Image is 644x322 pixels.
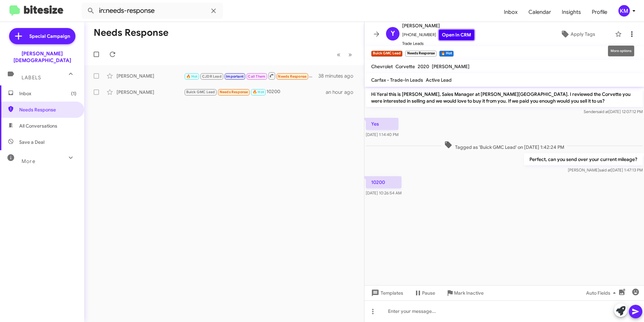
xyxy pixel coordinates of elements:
h1: Needs Response [94,27,168,38]
button: Mark Inactive [441,287,489,299]
span: Y [391,28,395,39]
button: Pause [409,287,441,299]
span: » [348,50,352,59]
span: Needs Response [278,74,307,79]
span: said at [599,167,611,172]
button: Apply Tags [543,28,612,40]
span: [PERSON_NAME] [DATE] 1:47:13 PM [568,167,643,172]
a: Insights [556,2,586,22]
input: Search [82,3,223,19]
span: All Conversations [19,123,57,129]
span: Trade Leads [402,40,474,47]
span: 🔥 Hot [186,74,198,79]
span: [PERSON_NAME] [402,22,474,30]
span: More [22,158,35,164]
span: Needs Response [220,90,248,94]
span: [DATE] 1:14:40 PM [366,132,398,137]
div: 10200 [184,88,326,96]
div: More options [608,46,634,56]
span: CJDR Lead [202,74,222,79]
p: 10200 [366,176,401,188]
button: Templates [364,287,409,299]
a: Inbox [498,2,523,22]
span: 2020 [418,63,429,70]
span: Pause [422,287,435,299]
div: an hour ago [326,89,359,96]
span: Labels [22,75,41,81]
span: [PHONE_NUMBER] [402,30,474,40]
span: Sender [DATE] 12:07:12 PM [584,109,643,114]
span: Call Them [248,74,265,79]
div: 38 minutes ago [318,73,359,79]
small: 🔥 Hot [439,51,454,57]
a: Open in CRM [439,30,474,40]
button: Auto Fields [581,287,624,299]
div: KM [618,5,630,17]
span: [PERSON_NAME] [432,63,470,70]
span: Templates [370,287,403,299]
span: Buick GMC Lead [186,90,215,94]
small: Buick GMC Lead [371,51,402,57]
button: Next [344,48,356,61]
span: Apply Tags [571,28,595,40]
span: Needs Response [19,106,76,113]
p: Hi Yeral this is [PERSON_NAME], Sales Manager at [PERSON_NAME][GEOGRAPHIC_DATA]. I reviewed the C... [366,88,643,107]
span: Special Campaign [29,33,70,39]
span: 🔥 Hot [253,90,264,94]
span: (1) [71,90,76,97]
div: [PERSON_NAME] [117,89,184,96]
span: Active Lead [426,77,452,83]
span: Chevrolet [371,63,393,70]
div: [PERSON_NAME] [117,73,184,79]
button: Previous [333,48,345,61]
small: Needs Response [405,51,436,57]
span: Auto Fields [586,287,618,299]
span: Carfax - Trade-In Leads [371,77,423,83]
a: Calendar [523,2,556,22]
span: [DATE] 10:26:54 AM [366,190,401,195]
p: Yes [366,118,398,130]
a: Special Campaign [9,28,75,44]
a: Profile [586,2,613,22]
p: Perfect, can you send over your current mileage? [524,153,643,165]
span: said at [597,109,609,114]
button: KM [613,5,637,17]
span: Important [226,74,244,79]
span: Corvette [395,63,415,70]
span: Inbox [19,90,76,97]
span: Tagged as 'Buick GMC Lead' on [DATE] 1:42:24 PM [442,141,567,151]
span: Save a Deal [19,139,44,145]
nav: Page navigation example [333,48,356,61]
span: « [337,50,341,59]
span: Mark Inactive [454,287,484,299]
div: He tried to call me about a grey rebel that wasn't on the radar at all [184,72,318,80]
